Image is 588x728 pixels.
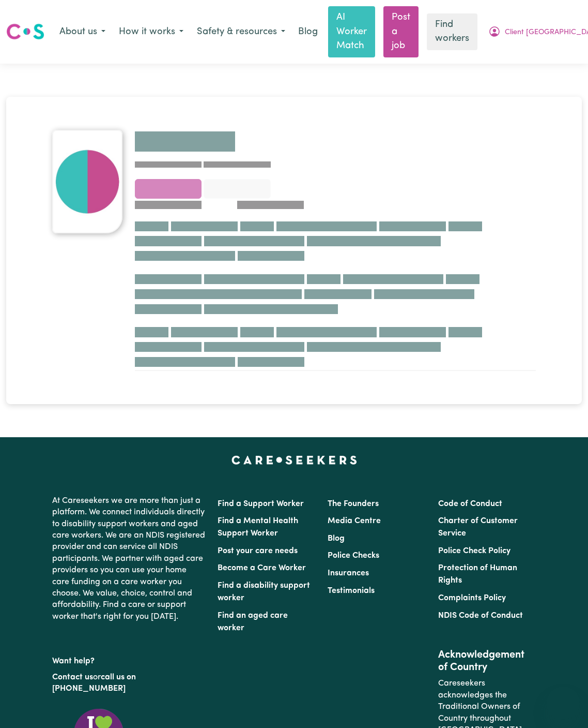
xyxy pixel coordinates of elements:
[52,667,205,699] p: or
[218,517,298,538] a: Find a Mental Health Support Worker
[547,687,580,720] iframe: Button to launch messaging window
[438,500,502,508] a: Code of Conduct
[218,547,298,555] a: Post your care needs
[112,21,190,43] button: How it works
[383,6,419,57] a: Post a job
[328,517,381,525] a: Media Centre
[328,569,369,577] a: Insurances
[438,547,510,555] a: Police Check Policy
[328,587,375,595] a: Testimonials
[328,500,379,508] a: The Founders
[52,673,93,681] a: Contact us
[52,673,136,693] a: call us on [PHONE_NUMBER]
[6,20,44,43] a: Careseekers logo
[427,13,477,50] a: Find workers
[53,21,112,43] button: About us
[328,6,375,57] a: AI Worker Match
[438,564,517,585] a: Protection of Human Rights
[328,552,379,560] a: Police Checks
[292,21,324,43] a: Blog
[218,612,288,632] a: Find an aged care worker
[438,517,518,538] a: Charter of Customer Service
[438,612,523,620] a: NDIS Code of Conduct
[190,21,292,43] button: Safety & resources
[52,651,205,667] p: Want help?
[218,500,304,508] a: Find a Support Worker
[438,649,536,674] h2: Acknowledgement of Country
[218,564,306,572] a: Become a Care Worker
[52,491,205,627] p: At Careseekers we are more than just a platform. We connect individuals directly to disability su...
[6,22,44,41] img: Careseekers logo
[328,534,345,543] a: Blog
[218,582,310,602] a: Find a disability support worker
[231,456,357,464] a: Careseekers home page
[438,594,506,602] a: Complaints Policy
